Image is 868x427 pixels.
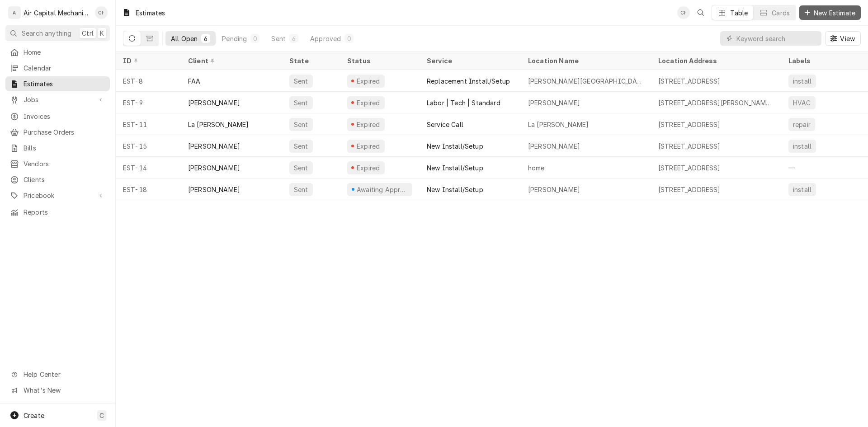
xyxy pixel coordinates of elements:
[252,34,258,43] div: 0
[693,5,708,20] button: Open search
[116,113,181,135] div: EST-11
[293,141,309,151] div: Sent
[5,76,110,91] a: Estimates
[528,76,644,86] div: [PERSON_NAME][GEOGRAPHIC_DATA] [GEOGRAPHIC_DATA], [GEOGRAPHIC_DATA]
[24,79,105,89] span: Estimates
[346,34,352,43] div: 0
[355,76,381,86] div: Expired
[293,76,309,86] div: Sent
[82,28,94,38] span: Ctrl
[5,141,110,155] a: Bills
[188,76,200,86] div: FAA
[24,112,105,121] span: Invoices
[528,120,589,129] div: La [PERSON_NAME]
[188,56,273,66] div: Client
[22,28,71,38] span: Search anything
[427,141,483,151] div: New Install/Setup
[5,109,110,124] a: Invoices
[736,31,817,46] input: Keyword search
[528,163,545,173] div: home
[310,34,341,43] div: Approved
[427,163,483,173] div: New Install/Setup
[5,205,110,220] a: Reports
[24,47,105,57] span: Home
[188,120,249,129] div: La [PERSON_NAME]
[271,34,286,43] div: Sent
[658,120,721,129] div: [STREET_ADDRESS]
[24,370,104,379] span: Help Center
[528,185,580,194] div: [PERSON_NAME]
[792,141,812,151] div: install
[799,5,861,20] button: New Estimate
[792,120,811,129] div: repair
[171,34,198,43] div: All Open
[658,185,721,194] div: [STREET_ADDRESS]
[427,76,510,86] div: Replacement Install/Setup
[792,185,812,194] div: install
[24,159,105,169] span: Vendors
[293,120,309,129] div: Sent
[355,98,381,108] div: Expired
[5,45,110,60] a: Home
[24,95,92,104] span: Jobs
[24,385,104,395] span: What's New
[355,120,381,129] div: Expired
[24,207,105,217] span: Reports
[293,163,309,173] div: Sent
[658,163,721,173] div: [STREET_ADDRESS]
[95,6,108,19] div: CF
[222,34,247,43] div: Pending
[188,141,240,151] div: [PERSON_NAME]
[188,98,240,108] div: [PERSON_NAME]
[24,63,105,73] span: Calendar
[5,367,110,382] a: Go to Help Center
[528,98,580,108] div: [PERSON_NAME]
[427,98,500,108] div: Labor | Tech | Standard
[5,172,110,187] a: Clients
[658,76,721,86] div: [STREET_ADDRESS]
[289,56,333,66] div: State
[24,191,92,200] span: Pricebook
[24,127,105,137] span: Purchase Orders
[95,6,108,19] div: Charles Faure's Avatar
[825,31,861,46] button: View
[291,34,297,43] div: 6
[5,25,110,41] button: Search anythingCtrlK
[5,61,110,75] a: Calendar
[5,188,110,203] a: Go to Pricebook
[293,98,309,108] div: Sent
[116,178,181,200] div: EST-18
[116,135,181,157] div: EST-15
[792,76,812,86] div: install
[730,8,748,18] div: Table
[427,120,463,129] div: Service Call
[528,56,642,66] div: Location Name
[812,8,857,18] span: New Estimate
[838,34,857,43] span: View
[658,98,774,108] div: [STREET_ADDRESS][PERSON_NAME][PERSON_NAME][PERSON_NAME]
[658,141,721,151] div: [STREET_ADDRESS]
[293,185,309,194] div: Sent
[5,383,110,398] a: Go to What's New
[123,56,172,66] div: ID
[8,6,21,19] div: A
[356,185,409,194] div: Awaiting Approval
[772,8,790,18] div: Cards
[5,125,110,140] a: Purchase Orders
[116,157,181,178] div: EST-14
[427,56,512,66] div: Service
[99,411,104,420] span: C
[658,56,772,66] div: Location Address
[347,56,410,66] div: Status
[5,156,110,171] a: Vendors
[188,185,240,194] div: [PERSON_NAME]
[677,6,690,19] div: CF
[100,28,104,38] span: K
[116,92,181,113] div: EST-9
[24,8,90,18] div: Air Capital Mechanical
[427,185,483,194] div: New Install/Setup
[24,412,44,419] span: Create
[5,92,110,107] a: Go to Jobs
[355,163,381,173] div: Expired
[528,141,580,151] div: [PERSON_NAME]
